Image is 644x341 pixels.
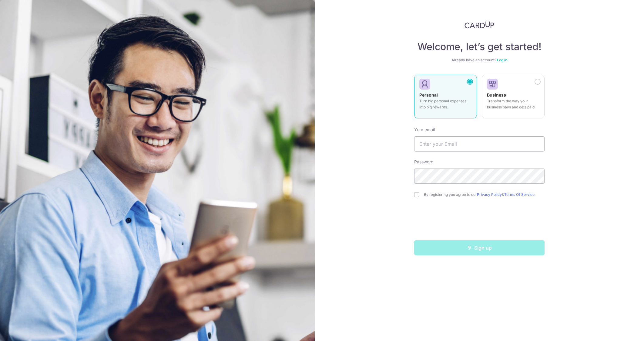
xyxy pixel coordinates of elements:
[414,136,545,152] input: Enter your Email
[424,192,545,197] label: By registering you agree to our &
[504,192,535,197] a: Terms Of Service
[414,58,545,63] div: Already have an account?
[482,75,545,122] a: Business Transform the way your business pays and gets paid.
[433,209,525,233] iframe: reCAPTCHA
[465,21,494,29] img: CardUp Logo
[414,127,435,133] label: Your email
[414,41,545,53] h4: Welcome, let’s get started!
[487,92,506,97] strong: Business
[414,75,477,122] a: Personal Turn big personal expenses into big rewards.
[419,92,438,97] strong: Personal
[497,58,507,62] a: Log in
[414,159,434,165] label: Password
[487,98,539,110] p: Transform the way your business pays and gets paid.
[477,192,502,197] a: Privacy Policy
[419,98,472,110] p: Turn big personal expenses into big rewards.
